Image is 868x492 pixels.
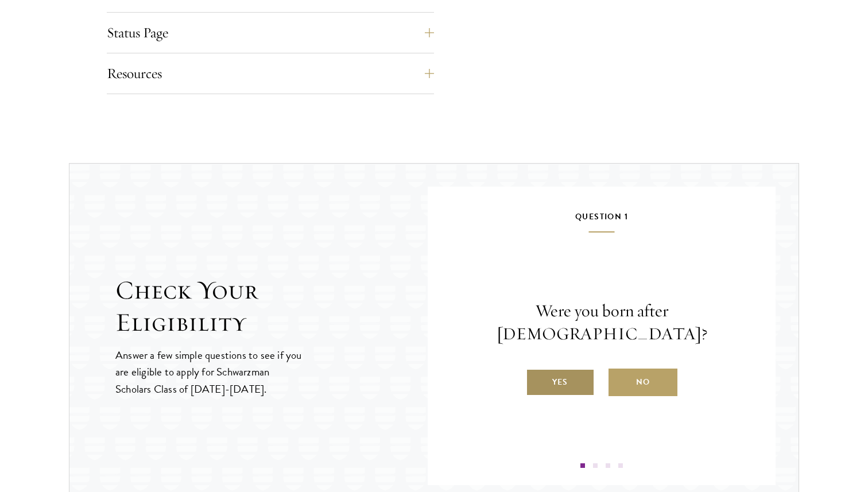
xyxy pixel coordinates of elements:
[115,274,428,339] h2: Check Your Eligibility
[526,369,595,396] label: Yes
[107,60,434,87] button: Resources
[107,19,434,47] button: Status Page
[462,210,741,233] h5: Question 1
[609,369,677,396] label: No
[115,347,303,397] p: Answer a few simple questions to see if you are eligible to apply for Schwarzman Scholars Class o...
[462,300,741,346] p: Were you born after [DEMOGRAPHIC_DATA]?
